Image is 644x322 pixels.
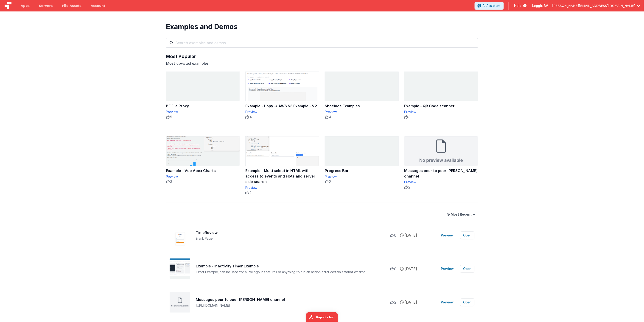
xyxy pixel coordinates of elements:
[245,110,319,114] div: Preview
[170,114,172,120] span: 5
[166,38,478,48] input: Search examples and demos
[325,168,399,173] div: Progress Bar
[196,263,390,269] div: Example - Inactivity Timer Example
[394,233,396,238] span: 0
[451,212,472,217] div: Most Recent
[404,110,478,114] div: Preview
[245,103,319,109] div: Example - Uppy → AWS S3 Example - V2
[196,230,390,235] div: TimeReview
[460,265,474,273] button: Open
[245,168,319,184] div: Example - Multi select in HTML with access to events and slots and server side search
[249,114,252,120] span: 4
[166,53,478,60] div: Most Popular
[166,168,240,173] div: Example - Vue Apex Charts
[196,236,390,241] div: Blank Page
[404,180,478,184] div: Preview
[404,168,478,179] div: Messages peer to peer [PERSON_NAME] channel
[475,2,504,10] button: AI Assistant
[404,103,478,109] div: Example - QR Code scanner
[39,3,53,8] span: Servers
[438,232,456,239] button: Preview
[552,3,635,8] span: [PERSON_NAME][EMAIL_ADDRESS][DOMAIN_NAME]
[249,190,252,195] span: 2
[62,3,82,8] span: File Assets
[325,103,399,109] div: Shoelace Examples
[405,266,417,272] span: [DATE]
[514,3,522,8] span: Help
[21,3,30,8] span: Apps
[532,3,640,8] button: Loggix BV — [PERSON_NAME][EMAIL_ADDRESS][DOMAIN_NAME]
[166,61,478,66] div: Most upvoted examples.
[483,3,501,8] span: AI Assistant
[166,174,240,179] div: Preview
[196,297,390,302] div: Messages peer to peer [PERSON_NAME] channel
[405,300,417,305] span: [DATE]
[325,174,399,179] div: Preview
[196,303,390,308] div: [URL][DOMAIN_NAME]
[245,185,319,190] div: Preview
[170,179,172,184] span: 3
[460,231,474,239] button: Open
[196,270,390,274] div: Timer Example, can be used for autoLogout features or anything to run an action after certain amo...
[166,22,478,31] div: Examples and Demos
[408,114,410,120] span: 3
[394,266,396,272] span: 0
[438,265,456,272] button: Preview
[329,179,331,184] span: 2
[408,184,410,190] span: 2
[532,3,552,8] span: Loggix BV —
[325,110,399,114] div: Preview
[166,103,240,109] div: BF File Proxy
[460,298,474,306] button: Open
[444,210,478,219] button: Most Recent
[166,110,240,114] div: Preview
[329,114,331,120] span: 4
[405,233,417,238] span: [DATE]
[394,300,396,305] span: 2
[438,299,456,306] button: Preview
[306,312,338,322] iframe: Marker.io feedback button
